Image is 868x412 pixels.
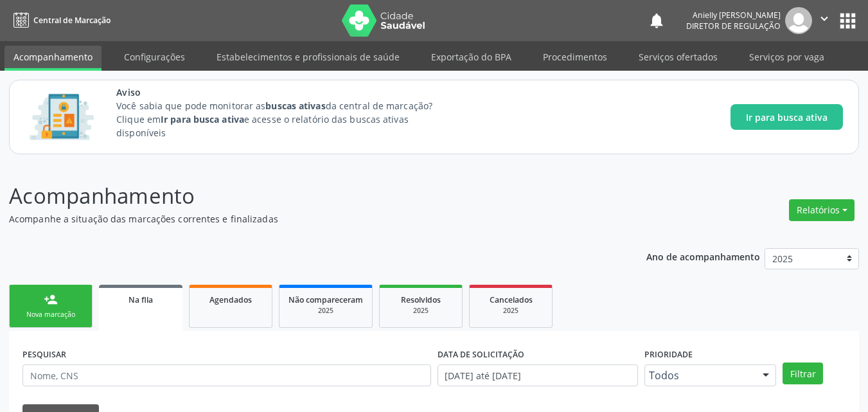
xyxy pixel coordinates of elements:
div: 2025 [389,306,453,316]
span: Na fila [128,294,153,305]
label: PESQUISAR [22,345,66,364]
div: Nova marcação [19,310,83,319]
span: Aviso [116,85,456,99]
input: Nome, CNS [22,364,431,386]
span: Central de Marcação [33,15,111,26]
a: Estabelecimentos e profissionais de saúde [208,46,409,68]
p: Acompanhamento [9,180,604,212]
input: Selecione um intervalo [438,364,639,386]
p: Ano de acompanhamento [646,248,760,264]
span: Resolvidos [401,294,441,305]
span: Cancelados [490,294,533,305]
img: Imagem de CalloutCard [25,88,98,146]
strong: buscas ativas [265,100,325,112]
button: Ir para busca ativa [731,104,843,130]
label: Prioridade [644,345,693,364]
span: Ir para busca ativa [746,111,828,124]
i:  [817,12,831,26]
img: img [785,7,812,34]
strong: Ir para busca ativa [161,113,244,125]
button: Filtrar [783,363,823,384]
button: apps [837,10,859,32]
label: DATA DE SOLICITAÇÃO [438,345,524,364]
button: Relatórios [789,199,855,221]
div: 2025 [288,306,363,316]
button: notifications [648,12,666,30]
a: Central de Marcação [9,10,111,31]
span: Não compareceram [288,294,363,305]
a: Serviços ofertados [630,46,727,68]
span: Todos [649,369,750,382]
a: Exportação do BPA [422,46,520,68]
div: 2025 [479,306,543,316]
a: Serviços por vaga [740,46,833,68]
p: Você sabia que pode monitorar as da central de marcação? Clique em e acesse o relatório das busca... [116,99,456,139]
a: Configurações [115,46,194,68]
p: Acompanhe a situação das marcações correntes e finalizadas [9,212,604,226]
button:  [812,7,837,34]
span: Agendados [209,294,252,305]
div: Anielly [PERSON_NAME] [686,10,781,21]
div: person_add [44,292,58,307]
a: Acompanhamento [4,46,102,71]
a: Procedimentos [534,46,616,68]
span: Diretor de regulação [686,21,781,31]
